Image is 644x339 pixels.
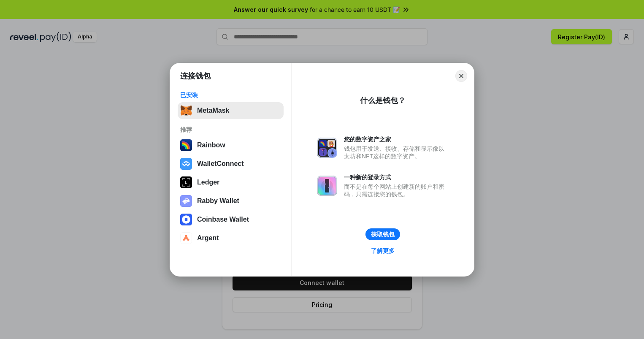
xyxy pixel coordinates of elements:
div: 而不是在每个网站上创建新的账户和密码，只需连接您的钱包。 [344,183,449,198]
button: Rabby Wallet [178,193,284,209]
a: 了解更多 [366,245,400,256]
div: 什么是钱包？ [360,95,406,106]
div: Rainbow [197,141,225,149]
h1: 连接钱包 [180,71,211,81]
div: 推荐 [180,126,281,133]
img: svg+xml,%3Csvg%20width%3D%22120%22%20height%3D%22120%22%20viewBox%3D%220%200%20120%20120%22%20fil... [180,139,192,151]
div: 钱包用于发送、接收、存储和显示像以太坊和NFT这样的数字资产。 [344,145,449,160]
img: svg+xml,%3Csvg%20xmlns%3D%22http%3A%2F%2Fwww.w3.org%2F2000%2Fsvg%22%20fill%3D%22none%22%20viewBox... [180,195,192,207]
div: Ledger [197,179,219,186]
div: Coinbase Wallet [197,216,249,223]
div: 已安装 [180,91,281,99]
div: Rabby Wallet [197,197,239,205]
button: MetaMask [178,102,284,119]
img: svg+xml,%3Csvg%20width%3D%2228%22%20height%3D%2228%22%20viewBox%3D%220%200%2028%2028%22%20fill%3D... [180,232,192,244]
img: svg+xml,%3Csvg%20width%3D%2228%22%20height%3D%2228%22%20viewBox%3D%220%200%2028%2028%22%20fill%3D... [180,158,192,170]
button: Rainbow [178,137,284,154]
div: MetaMask [197,107,229,114]
img: svg+xml,%3Csvg%20xmlns%3D%22http%3A%2F%2Fwww.w3.org%2F2000%2Fsvg%22%20fill%3D%22none%22%20viewBox... [317,176,337,196]
div: 获取钱包 [371,231,395,238]
img: svg+xml,%3Csvg%20fill%3D%22none%22%20height%3D%2233%22%20viewBox%3D%220%200%2035%2033%22%20width%... [180,105,192,117]
img: svg+xml,%3Csvg%20xmlns%3D%22http%3A%2F%2Fwww.w3.org%2F2000%2Fsvg%22%20fill%3D%22none%22%20viewBox... [317,138,337,158]
button: Coinbase Wallet [178,211,284,228]
div: Argent [197,234,219,242]
button: WalletConnect [178,155,284,172]
button: Argent [178,230,284,247]
button: Ledger [178,174,284,191]
div: 您的数字资产之家 [344,136,449,143]
button: 获取钱包 [365,228,400,240]
div: 了解更多 [371,247,395,255]
img: svg+xml,%3Csvg%20width%3D%2228%22%20height%3D%2228%22%20viewBox%3D%220%200%2028%2028%22%20fill%3D... [180,214,192,225]
div: 一种新的登录方式 [344,174,449,181]
img: svg+xml,%3Csvg%20xmlns%3D%22http%3A%2F%2Fwww.w3.org%2F2000%2Fsvg%22%20width%3D%2228%22%20height%3... [180,176,192,188]
div: WalletConnect [197,160,244,168]
button: Close [455,70,467,82]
